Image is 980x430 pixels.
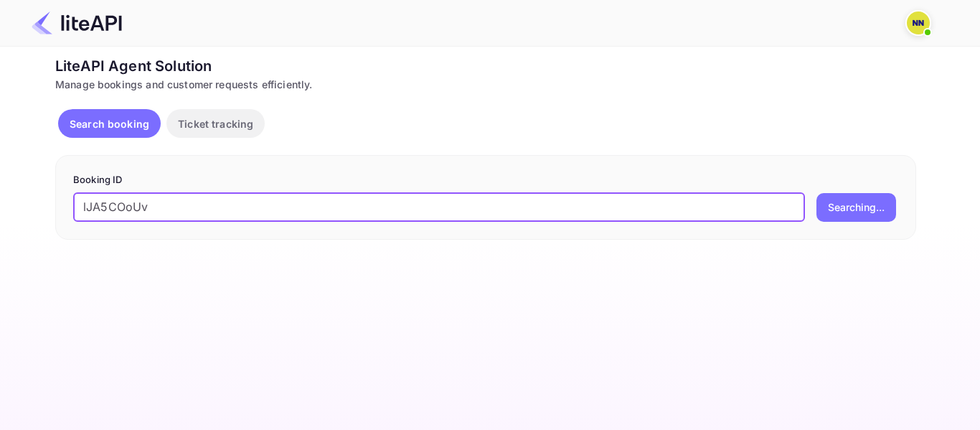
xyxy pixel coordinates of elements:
img: LiteAPI Logo [32,11,122,34]
div: Manage bookings and customer requests efficiently. [55,77,916,92]
input: Enter Booking ID (e.g., 63782194) [73,193,805,222]
button: Searching... [816,193,896,222]
p: Booking ID [73,173,898,187]
img: N/A N/A [907,11,930,34]
p: Ticket tracking [178,116,253,131]
p: Search booking [70,116,149,131]
div: LiteAPI Agent Solution [55,55,916,77]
